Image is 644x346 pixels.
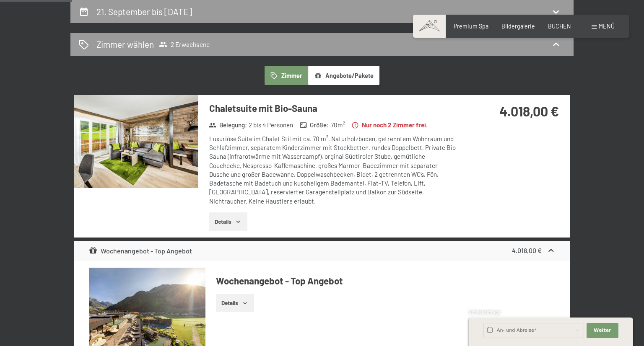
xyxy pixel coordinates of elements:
strong: 4.018,00 € [499,103,559,119]
span: Schnellanfrage [469,309,500,315]
a: BUCHEN [548,23,571,30]
button: Zimmer [265,66,308,85]
strong: Belegung : [209,121,247,129]
h4: Wochenangebot - Top Angebot [216,274,556,287]
button: Details [209,212,247,231]
div: Wochenangebot - Top Angebot [89,246,192,256]
span: 70 m² [331,121,345,129]
strong: Größe : [300,121,329,129]
div: Wochenangebot - Top Angebot4.018,00 € [74,241,570,261]
span: 2 bis 4 Personen [249,121,293,129]
span: Weiter [594,327,611,334]
span: Menü [599,23,615,30]
img: mss_renderimg.php [74,95,198,188]
button: Weiter [587,323,618,338]
a: Bildergalerie [501,23,535,30]
strong: Nur noch 2 Zimmer frei. [351,121,428,129]
button: Angebote/Pakete [308,66,379,85]
strong: 4.018,00 € [512,246,542,254]
div: Luxuriöse Suite im Chalet Stil mit ca. 70 m², Naturholzboden, getrenntem Wohnraum und Schlafzimme... [209,134,459,206]
h2: 21. September bis [DATE] [96,6,192,17]
h2: Zimmer wählen [96,38,154,50]
button: Details [216,294,254,312]
span: 2 Erwachsene [159,40,210,49]
a: Premium Spa [454,23,488,30]
h3: Chaletsuite mit Bio-Sauna [209,102,459,115]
